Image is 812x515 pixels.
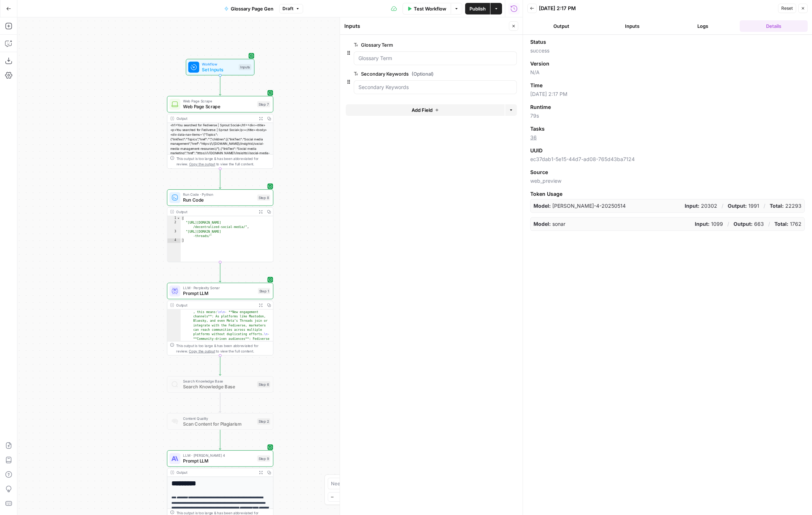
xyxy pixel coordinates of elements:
span: Test Workflow [414,5,446,12]
strong: Input: [685,203,700,209]
button: Output [527,20,595,32]
div: Step 2 [257,418,270,425]
span: Run Code [183,197,254,203]
strong: Output: [734,221,753,227]
div: Search Knowledge BaseSearch Knowledge BaseStep 6 [167,376,273,393]
p: 663 [734,220,764,228]
div: This output is too large & has been abbreviated for review. to view the full content. [176,343,270,354]
input: Secondary Keywords [358,84,512,91]
div: LLM · Perplexity SonarPrompt LLMStep 1Output , this means:\n\n- **New engagement channels**: As p... [167,283,273,355]
div: Output [176,115,254,121]
div: 1 [167,216,181,220]
span: LLM · Perplexity Sonar [183,285,255,291]
div: Content QualityScan Content for PlagiarismStep 2 [167,413,273,430]
div: 2 [167,221,181,230]
span: LLM · [PERSON_NAME] 4 [183,453,254,458]
span: Tasks [530,125,545,132]
span: Copy the output [189,349,215,353]
span: web_preview [530,177,805,185]
button: Publish [465,3,490,14]
span: Publish [469,5,486,12]
strong: Output: [728,203,747,209]
span: success [530,47,805,54]
g: Edge from start to step_7 [219,75,221,95]
span: Scan Content for Plagiarism [183,421,254,427]
div: Web Page ScrapeWeb Page ScrapeStep 7Output<h1>You searched for Fediverse | Sprout Social</h1><div... [167,96,273,169]
strong: Model: [533,203,551,209]
span: Search Knowledge Base [183,383,254,390]
div: 4 [167,238,181,243]
strong: Input: [695,221,710,227]
span: Reset [781,5,793,12]
button: Glossary Page Gen [220,3,278,14]
span: [DATE] 2:17 PM [530,90,805,98]
strong: Total: [770,203,784,209]
button: Test Workflow [403,3,451,14]
div: Step 9 [257,455,270,461]
span: Workflow [202,61,236,67]
div: Step 7 [257,101,270,107]
span: Runtime [530,104,551,111]
span: N/A [530,69,805,76]
span: Run Code · Python [183,192,254,197]
div: Step 8 [257,194,270,200]
span: Web Page Scrape [183,98,254,104]
div: Step 6 [257,381,270,387]
span: Prompt LLM [183,457,254,464]
button: Logs [669,20,737,32]
span: 79s [530,112,805,119]
div: This output is too large & has been abbreviated for review. to view the full content. [176,156,270,167]
button: Reset [778,4,796,13]
span: Draft [282,5,293,12]
span: Add Field [412,106,433,114]
p: 1099 [695,220,723,228]
strong: Model: [533,221,551,227]
g: Edge from step_2 to step_9 [219,430,221,449]
span: Copy the output [189,162,215,166]
span: Web Page Scrape [183,103,254,110]
g: Edge from step_8 to step_1 [219,262,221,282]
g: Edge from step_7 to step_8 [219,169,221,189]
p: sonar [533,220,565,228]
p: 22293 [770,202,802,210]
span: Status [530,38,546,46]
span: Prompt LLM [183,290,255,297]
div: Step 1 [258,288,270,294]
div: Inputs [344,22,507,30]
g: Edge from step_6 to step_2 [219,393,221,413]
span: Toggle code folding, rows 1 through 4 [177,216,180,220]
span: UUID [530,147,543,154]
p: 20302 [685,202,717,210]
p: / [768,220,770,228]
p: / [727,220,729,228]
div: Output [176,470,254,475]
p: 1762 [774,220,802,228]
g: Edge from step_1 to step_6 [219,355,221,375]
button: Inputs [598,20,666,32]
p: 1991 [728,202,759,210]
p: / [764,202,765,210]
div: 3 [167,229,181,238]
button: Add Field [346,104,505,116]
span: Time [530,82,543,89]
p: claude-sonnet-4-20250514 [533,202,626,210]
div: Inputs [239,64,251,70]
div: WorkflowSet InputsInputs [167,59,273,76]
span: Source [530,169,548,176]
span: (Optional) [412,70,434,77]
span: Token Usage [530,190,805,198]
label: Glossary Term [354,41,476,48]
label: Secondary Keywords [354,70,476,77]
div: Run Code · PythonRun CodeStep 8Output[ "[URL][DOMAIN_NAME] /decentralized-social-media/", "[URL][... [167,189,273,262]
span: Search Knowledge Base [183,379,254,384]
span: ec37dab1-5e15-44d7-ad08-765d43ba7124 [530,156,805,163]
input: Glossary Term [358,55,512,62]
img: g05n0ak81hcbx2skfcsf7zupj8nr [171,418,178,425]
span: Set Inputs [202,66,236,73]
span: Version [530,60,549,67]
button: Draft [279,4,303,13]
div: Output [176,302,254,308]
a: 36 [530,134,537,140]
p: / [722,202,723,210]
strong: Total: [774,221,788,227]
